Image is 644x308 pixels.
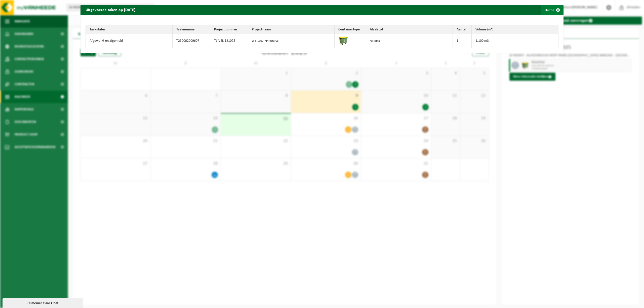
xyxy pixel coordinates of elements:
th: Projectnaam [248,25,335,34]
th: Volume (m³) [472,25,558,34]
iframe: chat widget [3,297,84,308]
th: Containertype [335,25,366,34]
th: Taaknummer [173,25,210,34]
button: Sluiten [541,5,563,15]
img: WB-1100-HPE-GN-50 [338,35,348,46]
td: 1 [453,34,472,48]
th: Taakstatus [86,25,173,34]
th: Projectnummer [210,25,248,34]
td: TL-VEL-121075 [210,34,248,48]
th: Aantal [453,25,472,34]
td: WB-1100-HP restafval [248,34,335,48]
td: restafval [366,34,453,48]
th: Afvalstof [366,25,453,34]
h2: Uitgevoerde taken op [DATE] [80,5,140,15]
td: Afgewerkt en afgemeld [86,34,173,48]
td: 1,100 m3 [472,34,558,48]
td: T250002209607 [173,34,210,48]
